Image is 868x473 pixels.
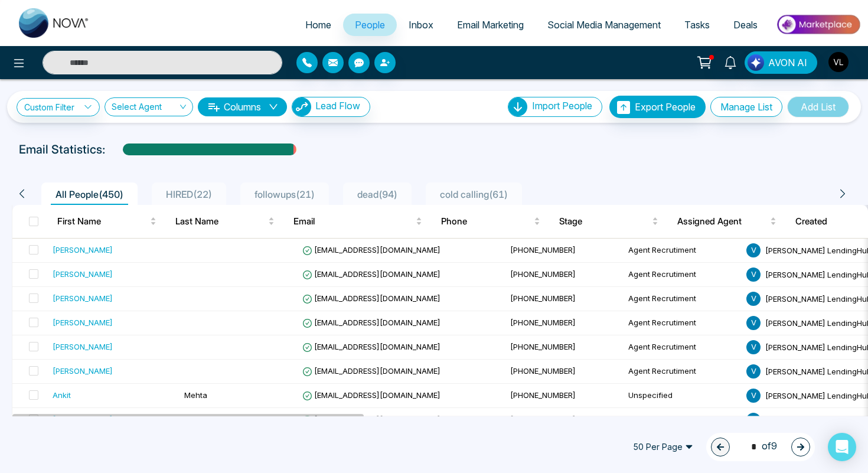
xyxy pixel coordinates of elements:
[284,205,432,238] th: Email
[624,408,742,432] td: Agent Recrutiment
[302,342,440,351] span: [EMAIL_ADDRESS][DOMAIN_NAME]
[53,268,113,280] div: [PERSON_NAME]
[161,188,217,200] span: HIRED ( 22 )
[828,52,849,72] img: User Avatar
[722,14,769,36] a: Deals
[198,97,287,116] button: Columnsdown
[435,188,513,200] span: cold calling ( 61 )
[625,438,701,456] span: 50 Per Page
[510,318,576,327] span: [PHONE_NUMBER]
[57,214,148,229] span: First Name
[510,293,576,303] span: [PHONE_NUMBER]
[746,316,761,330] span: V
[510,245,576,255] span: [PHONE_NUMBER]
[287,97,370,117] a: Lead FlowLead Flow
[269,102,278,112] span: down
[547,19,661,31] span: Social Media Management
[624,360,742,384] td: Agent Recrutiment
[353,188,402,200] span: dead ( 94 )
[293,214,413,229] span: Email
[746,340,761,354] span: V
[510,366,576,376] span: [PHONE_NUMBER]
[166,205,284,238] th: Last Name
[397,14,445,36] a: Inbox
[409,19,433,31] span: Inbox
[746,292,761,306] span: V
[668,205,786,238] th: Assigned Agent
[175,214,266,229] span: Last Name
[775,11,861,38] img: Market-place.gif
[184,390,207,400] span: Mehta
[510,269,576,279] span: [PHONE_NUMBER]
[559,214,650,229] span: Stage
[293,14,343,36] a: Home
[355,19,385,31] span: People
[53,341,113,353] div: [PERSON_NAME]
[624,263,742,287] td: Agent Recrutiment
[746,413,761,427] span: V
[624,335,742,360] td: Agent Recrutiment
[302,415,440,424] span: [EMAIL_ADDRESS][DOMAIN_NAME]
[744,439,777,455] span: of 9
[292,97,370,117] button: Lead Flow
[635,101,696,113] span: Export People
[609,96,706,118] button: Export People
[768,56,807,70] span: AVON AI
[302,390,440,400] span: [EMAIL_ADDRESS][DOMAIN_NAME]
[532,100,592,112] span: Import People
[432,205,550,238] th: Phone
[315,100,360,112] span: Lead Flow
[673,14,722,36] a: Tasks
[53,389,71,401] div: Ankit
[748,54,764,71] img: Lead Flow
[828,433,856,461] div: Open Intercom Messenger
[536,14,673,36] a: Social Media Management
[510,342,576,351] span: [PHONE_NUMBER]
[441,214,531,229] span: Phone
[677,214,768,229] span: Assigned Agent
[302,318,440,327] span: [EMAIL_ADDRESS][DOMAIN_NAME]
[510,390,576,400] span: [PHONE_NUMBER]
[457,19,524,31] span: Email Marketing
[343,14,397,36] a: People
[684,19,710,31] span: Tasks
[292,97,311,116] img: Lead Flow
[53,244,113,256] div: [PERSON_NAME]
[48,205,166,238] th: First Name
[19,141,105,158] p: Email Statistics:
[302,293,440,303] span: [EMAIL_ADDRESS][DOMAIN_NAME]
[17,98,100,116] a: Custom Filter
[302,366,440,376] span: [EMAIL_ADDRESS][DOMAIN_NAME]
[745,51,817,74] button: AVON AI
[302,269,440,279] span: [EMAIL_ADDRESS][DOMAIN_NAME]
[550,205,668,238] th: Stage
[624,239,742,263] td: Agent Recrutiment
[746,268,761,282] span: V
[51,188,128,200] span: All People ( 450 )
[305,19,331,31] span: Home
[302,245,440,255] span: [EMAIL_ADDRESS][DOMAIN_NAME]
[733,19,758,31] span: Deals
[445,14,536,36] a: Email Marketing
[510,415,576,424] span: [PHONE_NUMBER]
[53,292,113,304] div: [PERSON_NAME]
[250,188,319,200] span: followups ( 21 )
[624,384,742,408] td: Unspecified
[19,8,90,38] img: Nova CRM Logo
[710,97,782,117] button: Manage List
[53,365,113,377] div: [PERSON_NAME]
[53,317,113,328] div: [PERSON_NAME]
[746,243,761,257] span: V
[746,389,761,403] span: V
[624,311,742,335] td: Agent Recrutiment
[624,287,742,311] td: Agent Recrutiment
[746,364,761,379] span: V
